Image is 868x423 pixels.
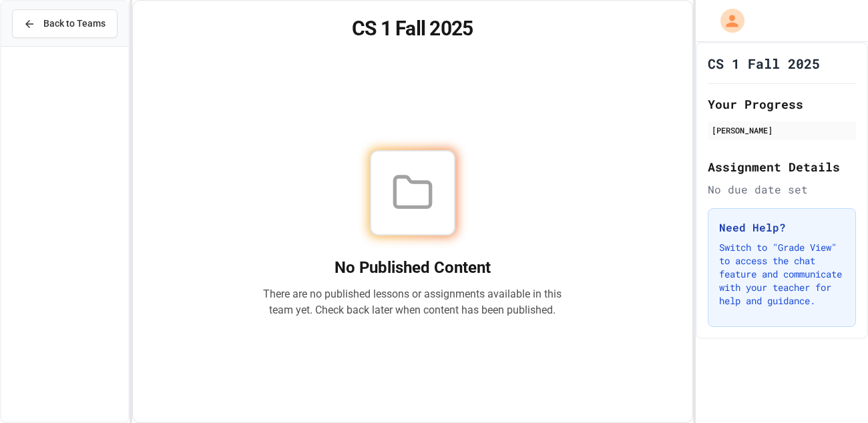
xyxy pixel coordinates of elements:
[263,257,562,278] h2: No Published Content
[149,17,676,41] h1: CS 1 Fall 2025
[708,95,856,113] h2: Your Progress
[719,241,845,308] p: Switch to "Grade View" to access the chat feature and communicate with your teacher for help and ...
[708,54,820,73] h1: CS 1 Fall 2025
[719,220,845,236] h3: Need Help?
[712,124,852,136] div: [PERSON_NAME]
[706,5,748,36] div: My Account
[43,17,105,31] span: Back to Teams
[263,286,562,318] p: There are no published lessons or assignments available in this team yet. Check back later when c...
[708,181,856,197] div: No due date set
[12,9,118,38] button: Back to Teams
[708,157,856,176] h2: Assignment Details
